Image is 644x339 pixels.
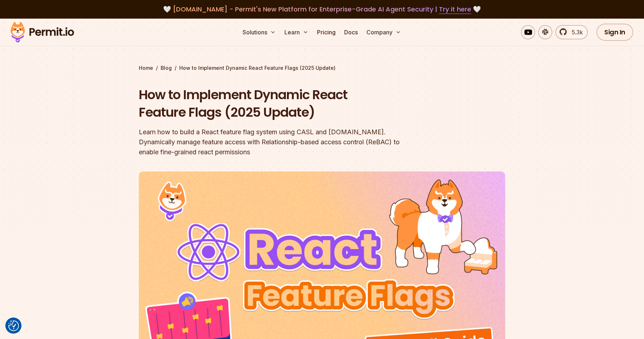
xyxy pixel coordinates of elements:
[341,25,361,39] a: Docs
[173,5,471,14] span: [DOMAIN_NAME] - Permit's New Platform for Enterprise-Grade AI Agent Security |
[139,64,153,72] a: Home
[7,20,77,44] img: Permit logo
[161,64,172,72] a: Blog
[139,64,505,72] div: / /
[314,25,338,39] a: Pricing
[139,86,414,121] h1: How to Implement Dynamic React Feature Flags (2025 Update)
[139,127,414,157] div: Learn how to build a React feature flag system using CASL and [DOMAIN_NAME]. Dynamically manage f...
[8,320,19,331] img: Revisit consent button
[17,4,627,14] div: 🤍 🤍
[439,5,471,14] a: Try it here
[282,25,311,39] button: Learn
[555,25,588,39] a: 5.3k
[567,28,583,37] span: 5.3k
[8,320,19,331] button: Consent Preferences
[240,25,279,39] button: Solutions
[364,25,404,39] button: Company
[596,24,633,41] a: Sign In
